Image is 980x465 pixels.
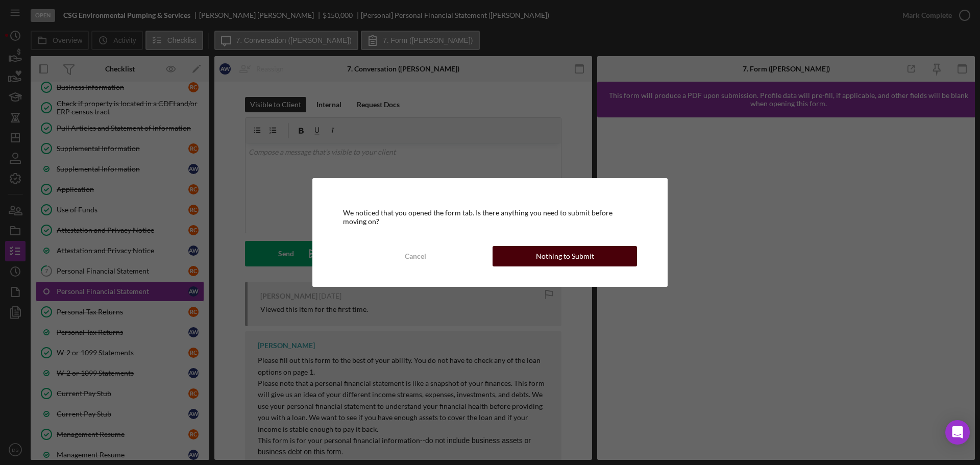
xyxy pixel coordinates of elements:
div: Cancel [405,246,426,266]
div: Open Intercom Messenger [945,420,970,445]
div: We noticed that you opened the form tab. Is there anything you need to submit before moving on? [343,209,637,225]
div: Nothing to Submit [536,246,594,266]
button: Cancel [343,246,487,266]
button: Nothing to Submit [493,246,637,266]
